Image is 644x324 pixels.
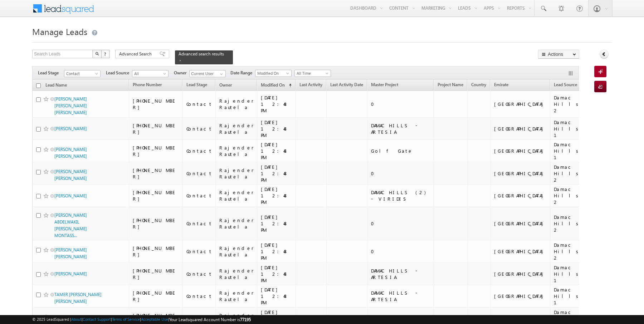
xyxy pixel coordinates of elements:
[54,212,87,238] a: [PERSON_NAME] ABDELWAKIL [PERSON_NAME] MONTASS...
[494,126,547,132] div: [GEOGRAPHIC_DATA]
[371,148,430,154] div: Golf Gate
[219,144,254,157] div: Rajender Rautela
[257,81,295,90] a: Modified On (sorted ascending)
[294,70,331,77] a: All Time
[133,82,162,87] span: Phone Number
[219,98,254,111] div: Rajender Rautela
[54,292,102,304] a: TAMER [PERSON_NAME] [PERSON_NAME]
[371,220,430,227] div: 0
[129,81,165,90] a: Phone Number
[219,82,232,88] span: Owner
[169,317,251,322] span: Your Leadsquared Account Number is
[261,141,292,161] div: [DATE] 12:48 PM
[54,169,87,181] a: [PERSON_NAME] [PERSON_NAME]
[104,51,107,57] span: ?
[133,267,179,280] div: [PHONE_NUMBER]
[261,264,292,284] div: [DATE] 12:48 PM
[295,70,329,77] span: All Time
[554,242,581,261] div: Damac Hills 2
[132,70,166,77] span: All
[179,51,224,57] span: Advanced search results
[371,267,430,280] div: DAMAC HILLS - ARTESIA
[296,81,326,90] a: Last Activity
[494,192,547,199] div: [GEOGRAPHIC_DATA]
[54,147,87,159] a: [PERSON_NAME] [PERSON_NAME]
[494,170,547,177] div: [GEOGRAPHIC_DATA]
[132,70,169,77] a: All
[554,119,581,138] div: Damac Hills 1
[468,81,490,90] a: Country
[186,248,213,255] div: Contact
[32,26,87,37] span: Manage Leads
[54,126,87,131] a: [PERSON_NAME]
[216,70,225,78] a: Show All Items
[54,96,87,115] a: [PERSON_NAME] [PERSON_NAME] [PERSON_NAME]
[554,82,577,87] span: Lead Source
[494,220,547,227] div: [GEOGRAPHIC_DATA]
[54,271,87,276] a: [PERSON_NAME]
[554,94,581,114] div: Damac Hills 2
[186,126,213,132] div: Contact
[494,271,547,277] div: [GEOGRAPHIC_DATA]
[491,81,512,90] a: Emirate
[255,70,292,77] a: Modified On
[554,141,581,161] div: Damac Hills 1
[371,101,430,107] div: 0
[230,70,255,76] span: Date Range
[101,50,110,58] button: ?
[186,220,213,227] div: Contact
[438,82,463,87] span: Project Name
[186,271,213,277] div: Contact
[186,170,213,177] div: Contact
[133,217,179,230] div: [PHONE_NUMBER]
[494,248,547,255] div: [GEOGRAPHIC_DATA]
[434,81,467,90] a: Project Name
[32,316,251,323] span: © 2025 LeadSquared | | | | |
[219,122,254,135] div: Rajender Rautela
[83,317,111,321] a: Contact Support
[261,82,285,88] span: Modified On
[219,267,254,280] div: Rajender Rautela
[255,70,289,77] span: Modified On
[133,122,179,135] div: [PHONE_NUMBER]
[554,164,581,183] div: Damac Hills 2
[64,70,98,77] span: Contact
[219,217,254,230] div: Rajender Rautela
[186,101,213,107] div: Contact
[219,167,254,180] div: Rajender Rautela
[471,82,486,87] span: Country
[494,82,508,87] span: Emirate
[219,245,254,258] div: Rajender Rautela
[183,81,211,90] a: Lead Stage
[327,81,367,90] a: Last Activity Date
[54,247,87,259] a: [PERSON_NAME] [PERSON_NAME]
[71,317,82,321] a: About
[36,83,41,88] input: Check all records
[240,317,251,322] span: 77195
[141,317,168,321] a: Acceptable Use
[261,164,292,183] div: [DATE] 12:48 PM
[261,186,292,205] div: [DATE] 12:48 PM
[112,317,140,321] a: Terms of Service
[133,144,179,157] div: [PHONE_NUMBER]
[133,167,179,180] div: [PHONE_NUMBER]
[42,81,70,90] a: Lead Name
[371,170,430,177] div: 0
[133,189,179,202] div: [PHONE_NUMBER]
[371,122,430,135] div: DAMAC HILLS - ARTESIA
[133,245,179,258] div: [PHONE_NUMBER]
[261,94,292,114] div: [DATE] 12:48 PM
[186,293,213,299] div: Contact
[494,293,547,299] div: [GEOGRAPHIC_DATA]
[538,50,579,59] button: Actions
[371,248,430,255] div: 0
[261,214,292,233] div: [DATE] 12:48 PM
[371,82,398,87] span: Master Project
[133,98,179,111] div: [PHONE_NUMBER]
[54,193,87,198] a: [PERSON_NAME]
[174,70,189,76] span: Owner
[554,264,581,284] div: Damac Hills 1
[261,119,292,138] div: [DATE] 12:48 PM
[64,70,101,77] a: Contact
[371,189,430,202] div: DAMAC HILLS (2) - VIRIDIS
